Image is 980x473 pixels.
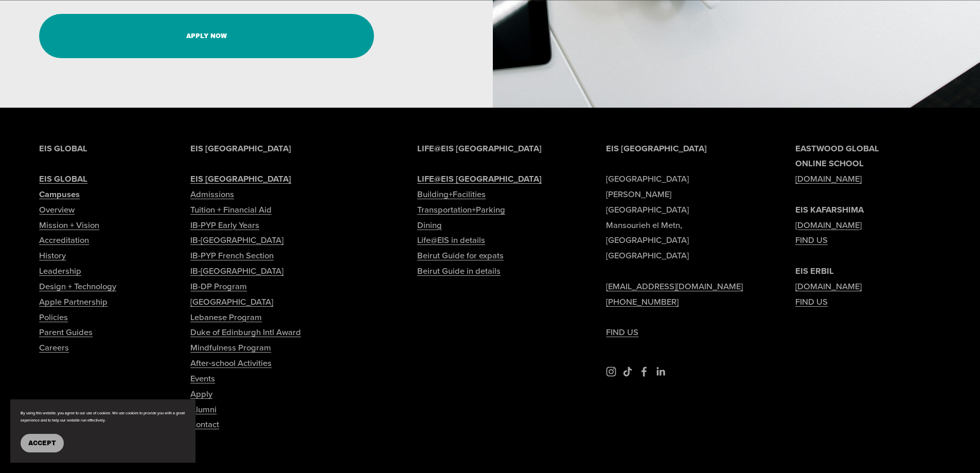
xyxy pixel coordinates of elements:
strong: EIS [GEOGRAPHIC_DATA] [190,142,291,154]
strong: LIFE@EIS [GEOGRAPHIC_DATA] [417,172,542,185]
a: Mission + Vision [39,218,99,233]
a: LIFE@EIS [GEOGRAPHIC_DATA] [417,171,542,187]
a: IB-PYP Early Years [190,218,259,233]
a: Mindfulness Program [190,340,271,356]
a: Instagram [606,366,616,377]
a: Careers [39,340,69,356]
a: Apple Partnership [39,294,108,310]
a: IB-PYP French Section [190,248,274,264]
a: LinkedIn [655,366,666,377]
a: Life@EIS in details [417,233,485,248]
span: Accept [28,440,56,447]
a: [PHONE_NUMBER] [606,294,679,310]
a: Design + Technology [39,279,116,294]
strong: EIS [GEOGRAPHIC_DATA] [606,142,707,154]
a: IB-[GEOGRAPHIC_DATA] [190,264,283,279]
strong: LIFE@EIS [GEOGRAPHIC_DATA] [417,142,542,154]
a: TikTok [622,366,633,377]
section: Cookie banner [10,399,195,463]
a: Facebook [639,366,649,377]
a: EIS GLOBAL [39,171,87,187]
a: Admissions [190,187,234,202]
a: FIND US [795,294,828,310]
a: [DOMAIN_NAME] [795,171,862,187]
a: Accreditation [39,233,89,248]
a: Policies [39,310,68,325]
a: [EMAIL_ADDRESS][DOMAIN_NAME] [606,279,743,294]
a: Tuition + Financial Aid [190,202,272,218]
a: Contact [190,417,219,432]
a: Building+Facilities [417,187,486,202]
strong: EIS ERBIL [795,265,834,277]
a: Lebanese Program [190,310,262,325]
p: [GEOGRAPHIC_DATA] [PERSON_NAME][GEOGRAPHIC_DATA] Mansourieh el Metn, [GEOGRAPHIC_DATA] [GEOGRAPHI... [606,141,752,341]
a: Overview [39,202,75,218]
a: [DOMAIN_NAME] [795,218,862,233]
a: FIND US [606,325,638,340]
strong: EIS GLOBAL [39,142,87,154]
strong: EIS [GEOGRAPHIC_DATA] [190,172,291,185]
a: Apply Now [39,14,373,58]
button: Accept [21,434,64,452]
strong: EIS KAFARSHIMA [795,203,864,216]
a: History [39,248,66,264]
strong: EASTWOOD GLOBAL ONLINE SCHOOL [795,142,879,170]
a: Dining [417,218,442,233]
a: Events [190,371,215,387]
a: IB-DP Program [190,279,247,294]
strong: Campuses [39,188,80,200]
a: Beirut Guide for expats [417,248,504,264]
p: By using this website, you agree to our use of cookies. We use cookies to provide you with a grea... [21,410,185,424]
a: Transportation+Parking [417,202,505,218]
strong: EIS GLOBAL [39,172,87,185]
a: [GEOGRAPHIC_DATA] [190,294,273,310]
a: Alumni [190,402,217,417]
a: After-school Activities [190,356,272,371]
a: EIS [GEOGRAPHIC_DATA] [190,171,291,187]
a: Parent Guides [39,325,93,340]
a: [DOMAIN_NAME] [795,279,862,294]
a: Leadership [39,264,81,279]
a: FIND US [795,233,828,248]
a: Campuses [39,187,80,202]
a: Beirut Guide in details [417,264,501,279]
a: Apply [190,387,212,402]
a: IB-[GEOGRAPHIC_DATA] [190,233,283,248]
a: Duke of Edinburgh Intl Award [190,325,301,340]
